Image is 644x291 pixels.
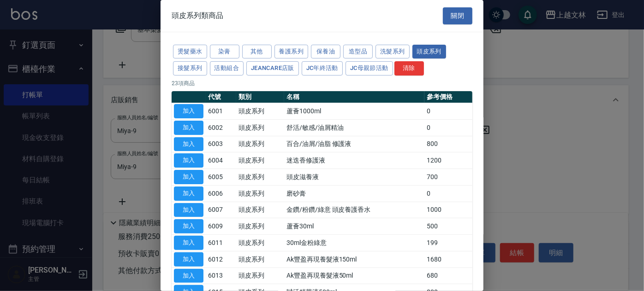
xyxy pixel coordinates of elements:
td: 蘆薈1000ml [284,103,424,120]
td: 30ml金粉綠意 [284,235,424,251]
button: 加入 [174,170,203,184]
td: 頭皮系列 [236,152,284,169]
button: 加入 [174,269,203,283]
button: 加入 [174,252,203,267]
td: 0 [424,119,472,136]
p: 23 項商品 [172,79,472,87]
th: 類別 [236,91,284,103]
button: 造型品 [343,45,373,59]
td: 6011 [206,235,236,251]
button: 加入 [174,236,203,250]
td: 1680 [424,251,472,268]
button: 燙髮藥水 [173,45,207,59]
button: JeanCare店販 [246,61,299,76]
td: 700 [424,169,472,186]
button: 養護系列 [274,45,309,59]
th: 參考價格 [424,91,472,103]
td: 6013 [206,268,236,284]
button: 清除 [394,61,424,76]
td: 6009 [206,218,236,235]
td: Ak豐盈再現養髮液150ml [284,251,424,268]
button: 加入 [174,104,203,118]
td: 6005 [206,169,236,186]
td: 頭皮滋養液 [284,169,424,186]
td: 舒活/敏感/油屑精油 [284,119,424,136]
td: 頭皮系列 [236,268,284,284]
button: 染膏 [210,45,239,59]
td: 199 [424,235,472,251]
td: 680 [424,268,472,284]
td: 頭皮系列 [236,235,284,251]
td: 6001 [206,103,236,120]
td: Ak豐盈再現養髮液50ml [284,268,424,284]
td: 百合/油屑/油脂 修護液 [284,136,424,152]
td: 頭皮系列 [236,103,284,120]
td: 6006 [206,185,236,202]
td: 1000 [424,202,472,218]
button: 加入 [174,153,203,168]
button: 加入 [174,137,203,151]
td: 頭皮系列 [236,202,284,218]
td: 磨砂膏 [284,185,424,202]
button: 頭皮系列 [412,45,447,59]
td: 0 [424,185,472,202]
td: 6002 [206,119,236,136]
button: 洗髮系列 [376,45,410,59]
button: 保養油 [311,45,340,59]
td: 蘆薈30ml [284,218,424,235]
button: JC年終活動 [302,61,343,76]
button: 加入 [174,219,203,233]
td: 頭皮系列 [236,251,284,268]
td: 6003 [206,136,236,152]
th: 代號 [206,91,236,103]
button: 加入 [174,186,203,201]
td: 頭皮系列 [236,136,284,152]
td: 6012 [206,251,236,268]
td: 0 [424,103,472,120]
td: 迷迭香修護液 [284,152,424,169]
button: 接髮系列 [173,61,207,76]
button: 其他 [242,45,272,59]
button: 加入 [174,203,203,217]
td: 1200 [424,152,472,169]
td: 頭皮系列 [236,185,284,202]
button: 加入 [174,121,203,135]
td: 6004 [206,152,236,169]
th: 名稱 [284,91,424,103]
td: 6007 [206,202,236,218]
button: JC母親節活動 [346,61,393,76]
td: 頭皮系列 [236,218,284,235]
td: 金鑽/粉鑽/綠意 頭皮養護香水 [284,202,424,218]
button: 關閉 [443,7,472,24]
td: 800 [424,136,472,152]
button: 活動組合 [210,61,244,76]
td: 頭皮系列 [236,119,284,136]
td: 頭皮系列 [236,169,284,186]
span: 頭皮系列類商品 [172,11,223,20]
td: 500 [424,218,472,235]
